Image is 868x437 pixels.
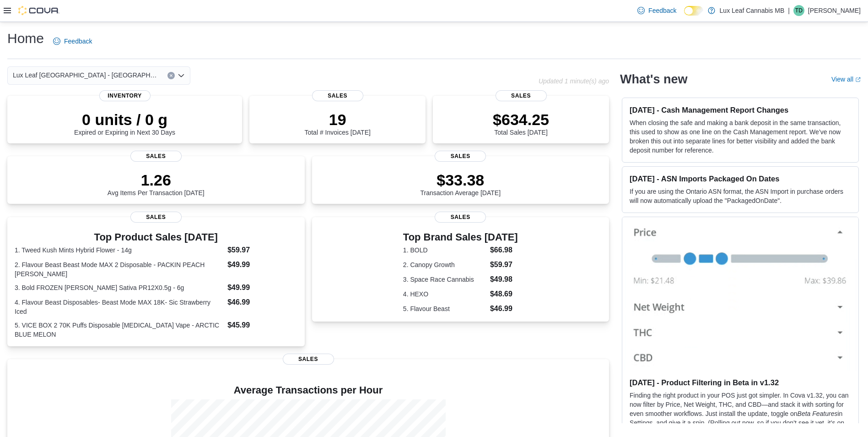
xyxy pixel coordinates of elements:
p: Lux Leaf Cannabis MB [720,5,785,16]
p: [PERSON_NAME] [808,5,861,16]
dt: 4. Flavour Beast Disposables- Beast Mode MAX 18K- Sic Strawberry Iced [15,298,224,316]
p: If you are using the Ontario ASN format, the ASN Import in purchase orders will now automatically... [630,187,851,205]
p: When closing the safe and making a bank deposit in the same transaction, this used to show as one... [630,118,851,155]
span: Lux Leaf [GEOGRAPHIC_DATA] - [GEOGRAPHIC_DATA][PERSON_NAME] [13,70,158,81]
button: Clear input [167,72,175,79]
h3: [DATE] - Product Filtering in Beta in v1.32 [630,378,851,387]
span: Sales [283,354,334,365]
span: Sales [312,90,363,101]
dt: 4. HEXO [403,290,486,299]
div: Total # Invoices [DATE] [304,110,370,136]
h3: Top Product Sales [DATE] [15,232,297,243]
span: Sales [130,151,182,162]
dt: 3. Space Race Cannabis [403,275,486,284]
div: Total Sales [DATE] [493,110,549,136]
dt: 3. Bold FROZEN [PERSON_NAME] Sativa PR12X0.5g - 6g [15,283,224,292]
span: Feedback [648,6,676,15]
dd: $49.99 [227,282,297,293]
p: $33.38 [420,171,501,189]
h3: [DATE] - ASN Imports Packaged On Dates [630,174,851,183]
dd: $46.99 [490,303,518,314]
div: Theo Dorge [793,5,804,16]
dd: $66.98 [490,245,518,256]
p: $634.25 [493,110,549,129]
button: Open list of options [178,72,185,79]
h3: Top Brand Sales [DATE] [403,232,518,243]
a: Feedback [634,1,680,20]
h2: What's new [620,72,687,87]
p: Updated 1 minute(s) ago [539,77,609,85]
span: Sales [435,151,486,162]
span: Sales [435,212,486,223]
div: Avg Items Per Transaction [DATE] [108,171,205,197]
dt: 2. Flavour Beast Beast Mode MAX 2 Disposable - PACKIN PEACH [PERSON_NAME] [15,260,224,279]
p: 1.26 [108,171,205,189]
dd: $59.97 [490,259,518,270]
h4: Average Transactions per Hour [15,385,602,396]
a: Feedback [49,32,96,50]
dt: 1. BOLD [403,246,486,255]
dd: $46.99 [227,297,297,308]
dd: $48.69 [490,289,518,300]
img: Cova [18,6,59,15]
p: 0 units / 0 g [74,110,175,129]
em: Beta Features [798,410,838,417]
a: View allExternal link [831,76,861,83]
p: | [788,5,790,16]
dd: $45.99 [227,320,297,331]
svg: External link [855,77,861,82]
h1: Home [7,29,44,48]
p: 19 [304,110,370,129]
dt: 5. Flavour Beast [403,304,486,313]
h3: [DATE] - Cash Management Report Changes [630,105,851,115]
span: Feedback [64,37,92,46]
dt: 2. Canopy Growth [403,260,486,269]
p: Finding the right product in your POS just got simpler. In Cova v1.32, you can now filter by Pric... [630,391,851,437]
dd: $49.99 [227,259,297,270]
span: Sales [496,90,547,101]
dd: $49.98 [490,274,518,285]
dd: $59.97 [227,245,297,256]
span: Inventory [99,90,151,101]
span: TD [795,5,803,16]
div: Transaction Average [DATE] [420,171,501,197]
div: Expired or Expiring in Next 30 Days [74,110,175,136]
dt: 1. Tweed Kush Mints Hybrid Flower - 14g [15,246,224,255]
input: Dark Mode [684,6,703,16]
span: Sales [130,212,182,223]
dt: 5. VICE BOX 2 70K Puffs Disposable [MEDICAL_DATA] Vape - ARCTIC BLUE MELON [15,321,224,339]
